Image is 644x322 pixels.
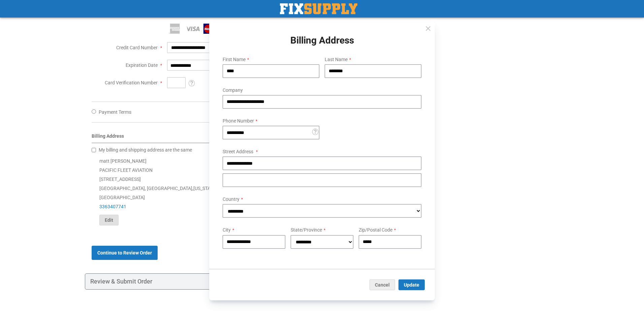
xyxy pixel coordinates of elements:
[92,246,158,260] button: Continue to Review Order
[105,217,113,223] span: Edit
[223,196,239,202] span: Country
[99,215,119,225] button: Edit
[359,227,392,233] span: Zip/Postal Code
[280,3,357,14] img: Fix Industrial Supply
[203,24,219,34] img: MasterCard
[223,149,253,154] span: Street Address
[97,250,152,256] span: Continue to Review Order
[92,157,384,225] div: matt [PERSON_NAME] PACIFIC FLEET AVIATION [STREET_ADDRESS] [GEOGRAPHIC_DATA], [GEOGRAPHIC_DATA] ,...
[126,62,158,68] span: Expiration Date
[369,279,395,290] button: Cancel
[116,45,158,50] span: Credit Card Number
[99,204,126,209] a: 3363407741
[85,273,391,290] div: Review & Submit Order
[375,282,390,287] span: Cancel
[223,227,231,233] span: City
[223,87,243,93] span: Company
[223,57,246,62] span: First Name
[404,282,419,287] span: Update
[217,35,427,46] h1: Billing Address
[92,133,384,143] div: Billing Address
[167,24,183,34] img: American Express
[325,57,348,62] span: Last Name
[398,279,425,290] button: Update
[185,24,201,34] img: Visa
[280,3,357,14] a: store logo
[193,186,217,191] span: [US_STATE]
[99,109,131,115] span: Payment Terms
[105,80,158,85] span: Card Verification Number
[291,227,322,233] span: State/Province
[99,147,192,153] span: My billing and shipping address are the same
[223,118,254,124] span: Phone Number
